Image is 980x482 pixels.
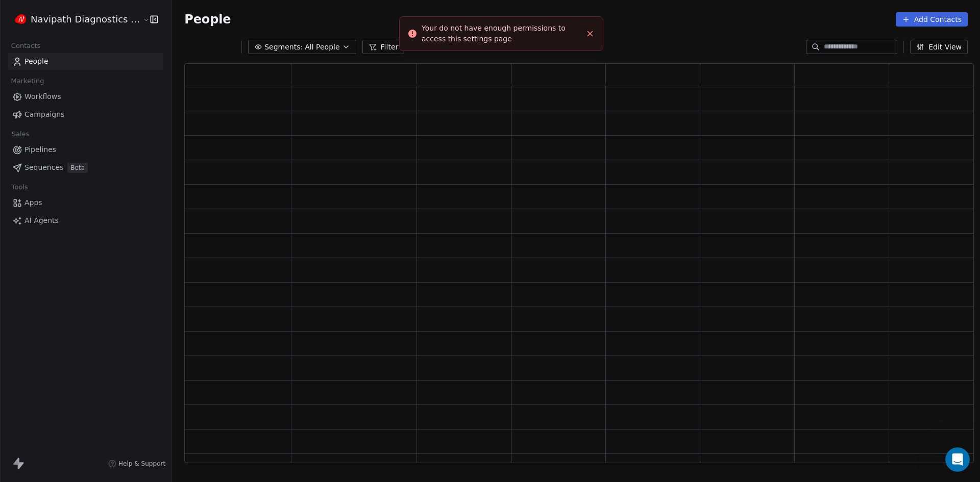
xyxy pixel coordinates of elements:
textarea: Message… [9,313,195,330]
iframe: Intercom live chat [945,447,970,472]
span: Contacts [7,38,45,54]
span: AI Agents [24,215,59,226]
button: Upload attachment [48,334,57,342]
a: People [8,53,163,70]
button: go back [7,4,26,23]
a: Pipelines [8,141,163,158]
b: [EMAIL_ADDRESS][DOMAIN_NAME] [16,116,97,134]
a: Apps [8,194,163,211]
span: Help & Support [118,460,165,468]
a: Help & Support [108,460,165,468]
span: Apps [24,197,42,208]
div: what's wrong with my account? [67,59,196,81]
span: Beta [67,163,88,173]
span: People [184,12,231,27]
button: Emoji picker [16,334,24,342]
span: Navipath Diagnostics Sdn Bhd [31,13,140,26]
div: You’ll get replies here and in your email: ✉️ [16,95,159,135]
span: Tools [7,180,32,195]
span: Campaigns [24,109,64,120]
button: Navipath Diagnostics Sdn Bhd [12,11,136,28]
button: Add Contacts [896,12,968,27]
h1: Fin [50,10,62,17]
a: SequencesBeta [8,159,163,176]
a: Workflows [8,88,163,105]
div: You’ll get replies here and in your email:✉️[EMAIL_ADDRESS][DOMAIN_NAME]Our usual reply time🕒1 da... [8,89,167,167]
button: Home [160,4,179,23]
img: Profile image for Fin [29,6,45,22]
div: Our usual reply time 🕒 [16,140,159,160]
button: Close toast [583,27,597,40]
span: People [24,56,48,67]
span: Marketing [7,73,48,89]
div: Daniel says… [8,59,196,89]
div: Fin • 6m ago [16,168,56,174]
span: Sales [7,126,34,142]
span: Workflows [24,91,61,102]
button: Send a message… [175,330,191,346]
button: Edit View [910,40,968,54]
div: Close [179,4,198,22]
div: Your do not have enough permissions to access this settings page [422,23,581,44]
a: Campaigns [8,106,163,123]
span: Sequences [24,162,63,173]
button: Filter [362,40,405,54]
div: Fin says… [8,89,196,189]
b: 1 day [25,151,47,159]
img: Logo%20500x500%20px%20(7).png [14,13,27,26]
div: what's wrong with my account? [75,65,188,75]
span: Pipelines [24,144,56,155]
a: AI Agents [8,212,163,229]
span: All People [305,42,339,53]
button: Gif picker [32,334,40,342]
span: Segments: [264,42,303,53]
